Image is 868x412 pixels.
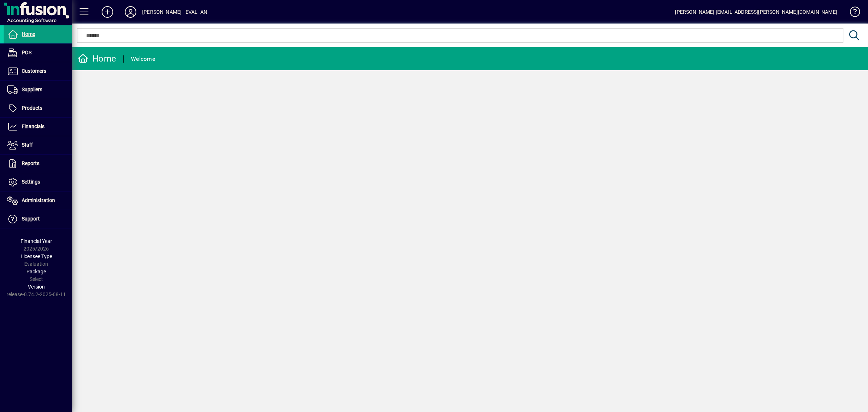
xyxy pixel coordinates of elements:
[119,5,142,18] button: Profile
[22,160,39,166] span: Reports
[22,179,40,185] span: Settings
[131,53,155,65] div: Welcome
[142,6,207,18] div: [PERSON_NAME] - EVAL -AN
[78,53,116,64] div: Home
[22,105,42,111] span: Products
[26,269,46,274] span: Package
[22,142,33,148] span: Staff
[21,253,52,259] span: Licensee Type
[22,31,35,37] span: Home
[4,118,72,136] a: Financials
[96,5,119,18] button: Add
[22,87,42,92] span: Suppliers
[22,50,31,55] span: POS
[4,62,72,80] a: Customers
[4,99,72,117] a: Products
[22,197,55,203] span: Administration
[22,68,46,74] span: Customers
[844,1,859,25] a: Knowledge Base
[22,216,40,222] span: Support
[4,44,72,62] a: POS
[4,210,72,228] a: Support
[4,155,72,173] a: Reports
[21,238,52,244] span: Financial Year
[4,81,72,99] a: Suppliers
[22,123,44,129] span: Financials
[4,192,72,210] a: Administration
[4,136,72,154] a: Staff
[28,284,45,290] span: Version
[4,173,72,191] a: Settings
[675,6,837,18] div: [PERSON_NAME] [EMAIL_ADDRESS][PERSON_NAME][DOMAIN_NAME]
